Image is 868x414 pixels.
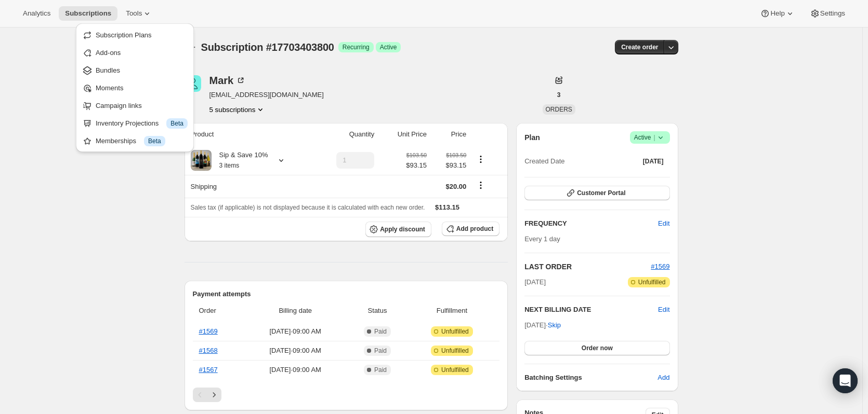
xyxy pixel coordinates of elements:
span: [DATE] · 09:00 AM [246,326,345,337]
th: Order [193,299,243,322]
span: Unfulfilled [441,327,469,336]
span: Moments [96,84,123,92]
button: Create order [615,40,664,54]
span: Create order [621,43,658,51]
span: Add-ons [96,49,121,57]
span: Billing date [246,306,345,316]
span: Customer Portal [577,189,625,197]
button: Skip [542,317,567,334]
button: Tools [120,6,159,21]
th: Product [185,123,312,146]
span: Paid [374,347,387,355]
small: $103.50 [446,152,466,158]
span: Fulfillment [411,306,494,316]
span: $113.15 [435,203,459,211]
span: [DATE] · [524,321,561,329]
span: Every 1 day [524,235,560,243]
h2: FREQUENCY [524,218,658,229]
span: 3 [557,91,561,99]
button: Settings [804,6,851,21]
h2: Plan [524,132,540,143]
span: [DATE] · 09:00 AM [246,346,345,356]
div: Open Intercom Messenger [833,368,858,393]
span: Subscription Plans [96,31,152,39]
span: Paid [374,327,387,336]
span: Apply discount [380,225,425,233]
a: #1569 [651,263,669,270]
div: Mark [209,75,246,86]
div: Sip & Save 10% [212,150,268,171]
th: Quantity [312,123,377,146]
span: Tools [126,9,142,18]
span: Beta [148,137,161,145]
button: Next [207,388,221,402]
button: Moments [79,79,191,96]
nav: Pagination [193,388,500,402]
button: Order now [524,341,669,355]
span: Campaign links [96,102,142,109]
button: Edit [658,305,669,315]
button: Add-ons [79,44,191,61]
h2: NEXT BILLING DATE [524,305,658,315]
h2: Payment attempts [193,289,500,299]
div: Inventory Projections [96,118,188,129]
div: Memberships [96,136,188,146]
span: $93.15 [433,160,466,171]
span: $20.00 [446,183,467,190]
span: Unfulfilled [441,347,469,355]
span: Unfulfilled [638,278,666,286]
button: Inventory Projections [79,115,191,131]
span: Paid [374,366,387,374]
button: [DATE] [637,154,670,169]
button: Add product [442,222,499,236]
a: #1567 [199,366,218,374]
button: Analytics [17,6,57,21]
span: Subscription #17703403800 [201,42,334,53]
span: Created Date [524,156,564,167]
small: $103.50 [406,152,427,158]
span: ORDERS [546,106,572,113]
button: Apply discount [365,222,431,237]
span: Status [350,306,404,316]
h6: Batching Settings [524,372,657,383]
span: Recurring [343,43,370,51]
span: Add product [456,225,493,233]
span: [DATE] [643,157,664,165]
small: 3 items [219,162,240,169]
span: Sales tax (if applicable) is not displayed because it is calculated with each new order. [191,204,425,211]
button: Help [754,6,801,21]
span: Help [770,9,784,18]
button: Customer Portal [524,186,669,200]
span: $93.15 [406,160,427,171]
span: [DATE] · 09:00 AM [246,365,345,375]
button: Subscriptions [59,6,117,21]
span: Subscriptions [65,9,111,18]
span: Settings [820,9,845,18]
span: Analytics [23,9,50,18]
a: #1568 [199,347,218,354]
button: Product actions [472,154,489,165]
span: Skip [548,320,561,330]
span: Active [634,132,666,143]
span: [DATE] [524,277,546,287]
span: Beta [170,119,183,128]
span: Order now [582,344,613,352]
button: Shipping actions [472,180,489,191]
h2: LAST ORDER [524,261,651,272]
button: Add [651,369,676,386]
button: Edit [652,215,676,232]
button: 3 [551,88,567,102]
button: Product actions [209,104,266,115]
span: Active [380,43,397,51]
th: Unit Price [377,123,430,146]
th: Price [430,123,469,146]
span: Unfulfilled [441,366,469,374]
th: Shipping [185,175,312,198]
button: Subscription Plans [79,26,191,43]
a: #1569 [199,327,218,335]
span: [EMAIL_ADDRESS][DOMAIN_NAME] [209,90,324,100]
button: Campaign links [79,97,191,114]
span: | [653,133,655,142]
